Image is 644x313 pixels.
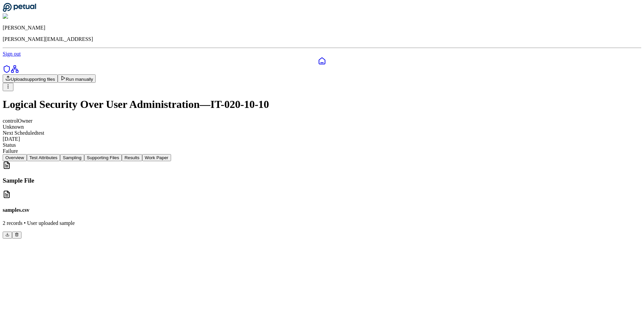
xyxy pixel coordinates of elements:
[3,124,24,130] span: Unknown
[27,154,60,161] button: Test Attributes
[12,232,21,239] button: Delete Sample File
[122,154,142,161] button: Results
[3,51,21,57] a: Sign out
[3,83,13,91] button: More Options
[3,154,641,161] nav: Tabs
[3,74,58,83] button: Uploadsupporting files
[3,154,27,161] button: Overview
[3,7,36,13] a: Go to Dashboard
[3,220,641,226] p: 2 records • User uploaded sample
[142,154,171,161] button: Work Paper
[3,68,11,74] a: SOC
[3,177,641,184] h3: Sample File
[3,36,641,42] p: [PERSON_NAME][EMAIL_ADDRESS]
[3,13,32,19] img: Andrew Li
[3,142,641,148] div: Status
[58,74,96,83] button: Run manually
[3,118,641,124] div: control Owner
[3,25,641,31] p: [PERSON_NAME]
[3,207,641,213] h4: samples.csv
[3,148,641,154] div: Failure
[60,154,84,161] button: Sampling
[3,136,641,142] div: [DATE]
[3,130,641,136] div: Next Scheduled test
[3,98,641,111] h1: Logical Security Over User Administration — IT-020-10-10
[84,154,122,161] button: Supporting Files
[11,68,19,74] a: Integrations
[3,57,641,65] a: Dashboard
[3,232,12,239] button: Download Sample File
